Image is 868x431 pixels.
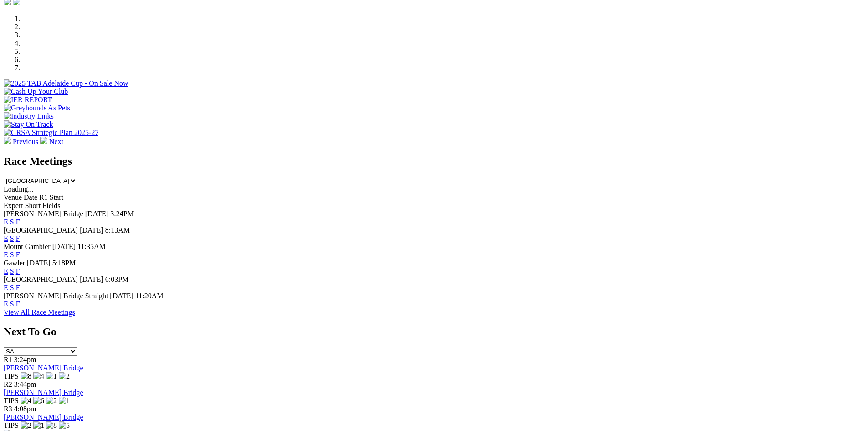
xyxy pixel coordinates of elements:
[59,397,70,405] img: 1
[110,210,134,218] span: 3:24PM
[4,284,8,291] a: E
[49,138,63,145] span: Next
[14,380,36,388] span: 3:44pm
[16,218,20,226] a: F
[25,202,41,209] span: Short
[80,275,103,283] span: [DATE]
[21,372,31,380] img: 8
[13,138,38,145] span: Previous
[39,193,63,201] span: R1 Start
[4,112,54,120] img: Industry Links
[4,104,70,112] img: Greyhounds As Pets
[4,300,8,308] a: E
[14,356,36,363] span: 3:24pm
[4,138,40,145] a: Previous
[52,243,76,250] span: [DATE]
[16,267,20,275] a: F
[52,259,76,267] span: 5:18PM
[10,234,14,242] a: S
[4,275,78,283] span: [GEOGRAPHIC_DATA]
[46,397,57,405] img: 2
[4,226,78,234] span: [GEOGRAPHIC_DATA]
[14,405,36,413] span: 4:08pm
[16,284,20,291] a: F
[21,421,31,430] img: 2
[105,226,130,234] span: 8:13AM
[33,421,44,430] img: 1
[80,226,103,234] span: [DATE]
[4,155,864,167] h2: Race Meetings
[4,292,108,300] span: [PERSON_NAME] Bridge Straight
[4,259,25,267] span: Gawler
[4,380,12,388] span: R2
[4,210,83,218] span: [PERSON_NAME] Bridge
[21,397,31,405] img: 4
[40,138,63,145] a: Next
[85,210,109,218] span: [DATE]
[4,193,22,201] span: Venue
[4,389,83,396] a: [PERSON_NAME] Bridge
[33,372,44,380] img: 4
[77,243,106,250] span: 11:35AM
[59,421,70,430] img: 5
[46,421,57,430] img: 8
[10,251,14,259] a: S
[59,372,70,380] img: 2
[46,372,57,380] img: 1
[4,185,33,193] span: Loading...
[40,137,47,144] img: chevron-right-pager-white.svg
[110,292,134,300] span: [DATE]
[4,129,98,137] img: GRSA Strategic Plan 2025-27
[4,202,23,209] span: Expert
[16,300,20,308] a: F
[4,79,128,88] img: 2025 TAB Adelaide Cup - On Sale Now
[16,251,20,259] a: F
[10,284,14,291] a: S
[27,259,51,267] span: [DATE]
[4,405,12,413] span: R3
[4,243,51,250] span: Mount Gambier
[42,202,60,209] span: Fields
[4,413,83,421] a: [PERSON_NAME] Bridge
[4,96,52,104] img: IER REPORT
[4,397,19,405] span: TIPS
[16,234,20,242] a: F
[4,364,83,372] a: [PERSON_NAME] Bridge
[4,356,12,363] span: R1
[4,421,19,429] span: TIPS
[33,397,44,405] img: 6
[4,120,53,129] img: Stay On Track
[10,300,14,308] a: S
[4,218,8,226] a: E
[4,372,19,380] span: TIPS
[24,193,37,201] span: Date
[4,234,8,242] a: E
[135,292,164,300] span: 11:20AM
[4,251,8,259] a: E
[10,267,14,275] a: S
[10,218,14,226] a: S
[4,88,68,96] img: Cash Up Your Club
[4,308,75,316] a: View All Race Meetings
[105,275,129,283] span: 6:03PM
[4,326,864,338] h2: Next To Go
[4,267,8,275] a: E
[4,137,11,144] img: chevron-left-pager-white.svg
